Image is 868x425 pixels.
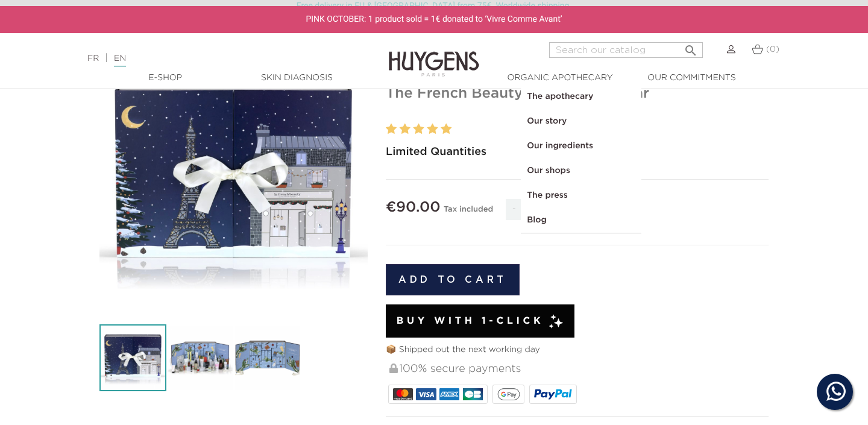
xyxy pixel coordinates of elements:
[105,72,225,84] a: E-Shop
[497,388,520,400] img: google_pay
[521,159,641,183] a: Our shops
[389,32,479,78] img: Huygens
[114,54,126,67] a: EN
[439,388,459,400] img: AMEX
[414,121,424,138] label: 3
[400,121,410,138] label: 2
[521,183,641,208] a: The press
[386,264,520,295] button: Add to cart
[389,364,398,373] img: 100% secure payments
[631,72,752,84] a: Our commitments
[441,121,451,138] label: 5
[386,146,486,157] strong: Limited Quantities
[393,388,413,400] img: MASTERCARD
[521,208,641,233] a: Blog
[463,388,483,400] img: CB_NATIONALE
[81,51,353,66] div: |
[684,40,698,54] i: 
[521,109,641,134] a: Our story
[680,39,702,55] button: 
[766,45,779,54] span: (0)
[521,134,641,159] a: Our ingredients
[386,85,769,102] h1: The French Beauty Advent Calendar
[416,388,436,400] img: VISA
[521,84,641,109] a: The apothecary
[388,356,769,382] div: 100% secure payments
[500,72,620,84] a: Organic Apothecary
[506,199,523,220] span: -
[99,324,166,391] img: The advent calendar 2024 for a natural beauty
[386,121,397,138] label: 1
[444,197,493,229] div: Tax included
[386,344,769,356] p: 📦 Shipped out the next working day
[87,54,99,63] a: FR
[549,42,703,58] input: Search
[386,200,441,215] span: €90.00
[236,72,357,84] a: Skin Diagnosis
[427,121,438,138] label: 4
